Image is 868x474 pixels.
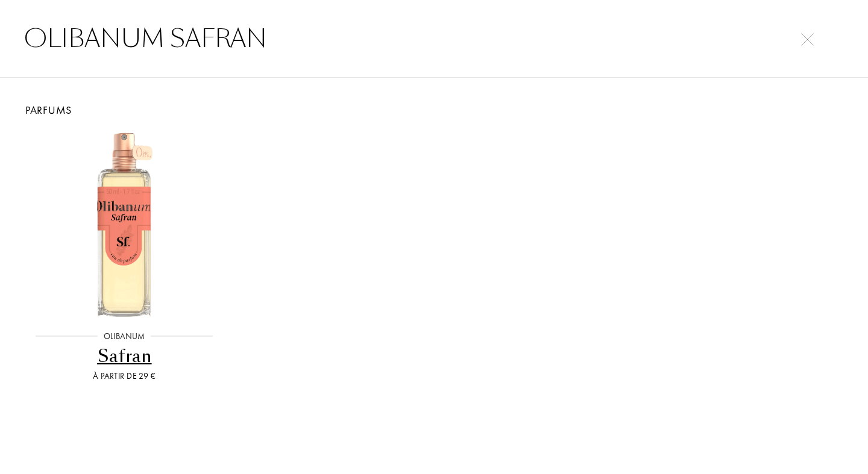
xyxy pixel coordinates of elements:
[801,33,814,46] img: cross.svg
[21,118,228,398] a: SafranOlibanumSafranÀ partir de 29 €
[26,370,223,382] div: À partir de 29 €
[31,131,217,317] img: Safran
[98,330,151,343] div: Olibanum
[26,345,223,368] div: Safran
[12,102,856,118] div: Parfums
